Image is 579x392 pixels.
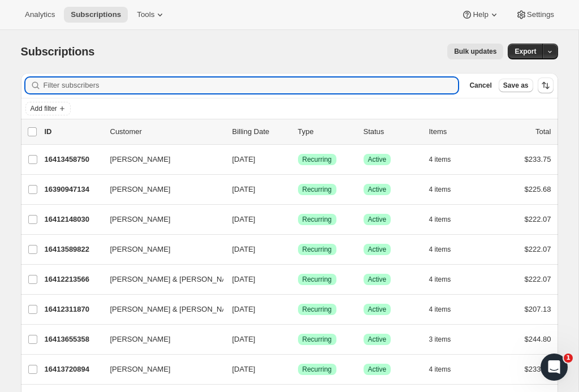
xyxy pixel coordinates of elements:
[232,185,256,193] span: [DATE]
[110,126,223,137] p: Customer
[45,242,551,257] div: 16413589822[PERSON_NAME][DATE]SuccessRecurringSuccessActive4 items$222.07
[110,244,171,255] span: [PERSON_NAME]
[429,331,464,347] button: 3 items
[303,275,332,284] span: Recurring
[45,214,101,225] p: 16412148030
[18,7,62,23] button: Analytics
[429,155,451,164] span: 4 items
[535,126,551,137] p: Total
[45,331,551,347] div: 16413655358[PERSON_NAME][DATE]SuccessRecurringSuccessActive3 items$244.80
[368,155,387,164] span: Active
[45,182,551,197] div: 16390947134[PERSON_NAME][DATE]SuccessRecurringSuccessActive4 items$225.68
[465,79,496,92] button: Cancel
[45,212,551,227] div: 16412148030[PERSON_NAME][DATE]SuccessRecurringSuccessActive4 items$222.07
[509,7,561,23] button: Settings
[541,354,568,381] iframe: Intercom live chat
[45,274,101,285] p: 16412213566
[303,305,332,314] span: Recurring
[525,155,551,163] span: $233.75
[368,245,387,254] span: Active
[110,274,240,285] span: [PERSON_NAME] & [PERSON_NAME]
[45,334,101,345] p: 16413655358
[303,245,332,254] span: Recurring
[130,7,172,23] button: Tools
[525,335,551,343] span: $244.80
[455,7,506,23] button: Help
[368,275,387,284] span: Active
[429,275,451,284] span: 4 items
[103,330,217,348] button: [PERSON_NAME]
[110,364,171,375] span: [PERSON_NAME]
[103,150,217,169] button: [PERSON_NAME]
[429,152,464,167] button: 4 items
[429,182,464,197] button: 4 items
[508,44,543,59] button: Export
[45,126,551,137] div: IDCustomerBilling DateTypeStatusItemsTotal
[525,185,551,193] span: $225.68
[110,184,171,195] span: [PERSON_NAME]
[45,184,101,195] p: 16390947134
[429,272,464,287] button: 4 items
[232,335,256,343] span: [DATE]
[429,365,451,374] span: 4 items
[368,185,387,194] span: Active
[429,361,464,377] button: 4 items
[515,47,536,56] span: Export
[103,300,217,318] button: [PERSON_NAME] & [PERSON_NAME]
[45,364,101,375] p: 16413720894
[103,270,217,288] button: [PERSON_NAME] & [PERSON_NAME]
[31,104,57,113] span: Add filter
[527,10,554,19] span: Settings
[303,335,332,344] span: Recurring
[525,215,551,223] span: $222.07
[364,126,420,137] p: Status
[429,301,464,317] button: 4 items
[232,155,256,163] span: [DATE]
[525,305,551,313] span: $207.13
[454,47,496,56] span: Bulk updates
[71,10,121,19] span: Subscriptions
[368,365,387,374] span: Active
[429,335,451,344] span: 3 items
[303,365,332,374] span: Recurring
[110,304,240,315] span: [PERSON_NAME] & [PERSON_NAME]
[232,275,256,283] span: [DATE]
[525,365,551,373] span: $233.75
[45,361,551,377] div: 16413720894[PERSON_NAME][DATE]SuccessRecurringSuccessActive4 items$233.75
[103,240,217,259] button: [PERSON_NAME]
[368,215,387,224] span: Active
[21,45,95,58] span: Subscriptions
[45,301,551,317] div: 16412311870[PERSON_NAME] & [PERSON_NAME][DATE]SuccessRecurringSuccessActive4 items$207.13
[232,215,256,223] span: [DATE]
[45,152,551,167] div: 16413458750[PERSON_NAME][DATE]SuccessRecurringSuccessActive4 items$233.75
[368,305,387,314] span: Active
[110,214,171,225] span: [PERSON_NAME]
[45,154,101,165] p: 16413458750
[473,10,488,19] span: Help
[368,335,387,344] span: Active
[429,215,451,224] span: 4 items
[429,212,464,227] button: 4 items
[503,81,529,90] span: Save as
[525,275,551,283] span: $222.07
[110,154,171,165] span: [PERSON_NAME]
[64,7,128,23] button: Subscriptions
[429,185,451,194] span: 4 items
[303,215,332,224] span: Recurring
[429,305,451,314] span: 4 items
[447,44,503,59] button: Bulk updates
[44,77,459,93] input: Filter subscribers
[538,77,554,93] button: Sort the results
[232,245,256,253] span: [DATE]
[232,365,256,373] span: [DATE]
[429,242,464,257] button: 4 items
[564,354,573,363] span: 1
[232,305,256,313] span: [DATE]
[303,155,332,164] span: Recurring
[525,245,551,253] span: $222.07
[110,334,171,345] span: [PERSON_NAME]
[103,360,217,378] button: [PERSON_NAME]
[103,210,217,229] button: [PERSON_NAME]
[45,304,101,315] p: 16412311870
[45,272,551,287] div: 16412213566[PERSON_NAME] & [PERSON_NAME][DATE]SuccessRecurringSuccessActive4 items$222.07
